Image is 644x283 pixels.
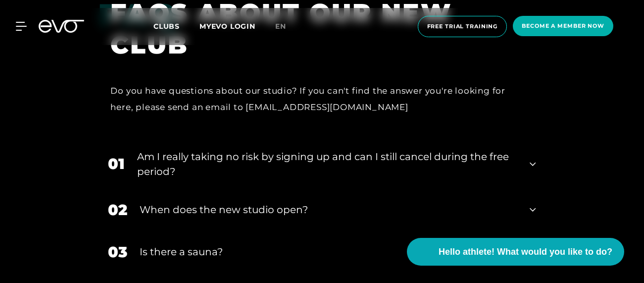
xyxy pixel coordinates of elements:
[275,22,286,31] font: en
[153,22,180,31] font: Clubs
[522,22,604,29] font: Become a member now
[108,201,128,219] font: 02
[439,247,612,257] font: Hello athlete! What would you like to do?
[140,246,223,258] font: Is there a sauna?
[153,21,199,31] a: Clubs
[108,155,125,173] font: 01
[275,21,298,32] a: en
[407,238,624,266] button: Hello athlete! What would you like to do?
[427,23,498,30] font: Free trial training
[510,16,616,37] a: Become a member now
[108,243,128,261] font: 03
[199,22,255,31] a: MYEVO LOGIN
[415,16,510,37] a: Free trial training
[111,86,506,112] font: Do you have questions about our studio? If you can't find the answer you're looking for here, ple...
[138,151,509,177] font: Am I really taking no risk by signing up and can I still cancel during the free period?
[140,204,308,216] font: When does the new studio open?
